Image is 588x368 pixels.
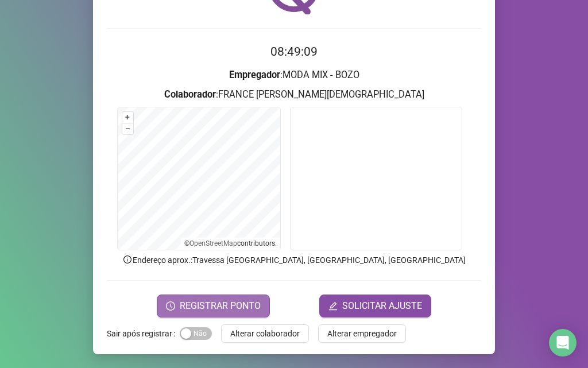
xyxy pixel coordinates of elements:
button: Alterar empregador [318,324,406,343]
li: © contributors. [184,239,277,247]
h3: : FRANCE [PERSON_NAME][DEMOGRAPHIC_DATA] [107,87,481,102]
h3: : MODA MIX - BOZO [107,68,481,83]
span: Alterar colaborador [230,327,300,340]
span: SOLICITAR AJUSTE [342,299,422,313]
span: info-circle [122,254,133,265]
button: Alterar colaborador [221,324,309,343]
strong: Empregador [229,69,280,80]
span: clock-circle [166,301,175,311]
span: Alterar empregador [327,327,397,340]
button: + [122,112,133,123]
p: Endereço aprox. : Travessa [GEOGRAPHIC_DATA], [GEOGRAPHIC_DATA], [GEOGRAPHIC_DATA] [107,254,481,266]
time: 08:49:09 [270,45,318,59]
button: editSOLICITAR AJUSTE [319,295,431,317]
label: Sair após registrar [107,324,180,343]
div: Open Intercom Messenger [549,329,577,357]
span: edit [328,301,338,311]
a: OpenStreetMap [189,239,237,247]
button: – [122,123,133,134]
button: REGISTRAR PONTO [157,295,270,317]
span: REGISTRAR PONTO [180,299,261,313]
strong: Colaborador [164,89,216,100]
